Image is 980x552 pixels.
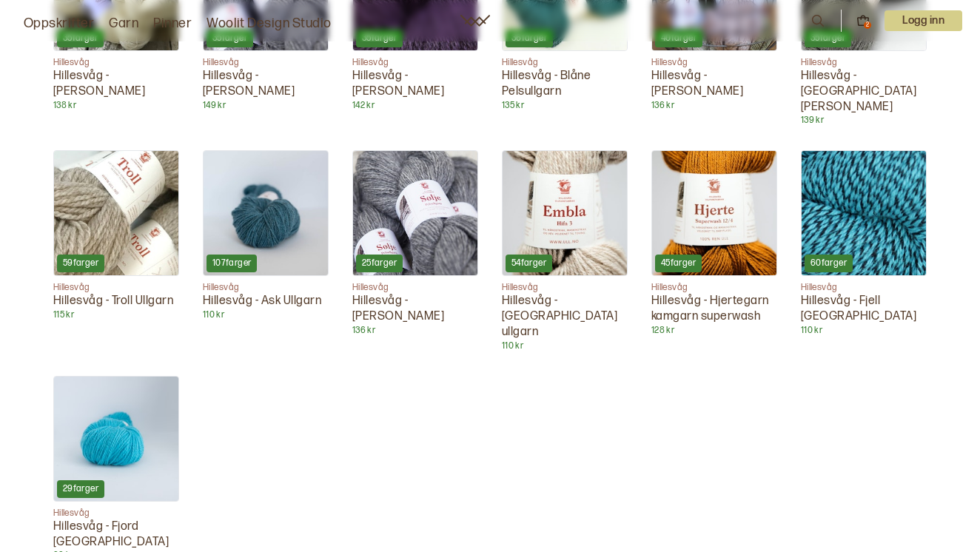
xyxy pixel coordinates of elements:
p: Hillesvåg [53,508,179,519]
a: Garn [109,13,138,34]
a: Hillesvåg - Embla ullgarn54fargerHillesvågHillesvåg - [GEOGRAPHIC_DATA] ullgarn110 kr [502,150,628,351]
p: Hillesvåg - Fjord [GEOGRAPHIC_DATA] [53,519,179,551]
p: Hillesvåg - [PERSON_NAME] [651,69,777,100]
a: Hillesvåg - Luna Lamullgarn25fargerHillesvågHillesvåg - [PERSON_NAME]136 kr [352,150,478,351]
p: Hillesvåg [352,282,478,294]
p: 60 farger [810,258,847,269]
p: Hillesvåg - Blåne Pelsullgarn [502,69,628,100]
p: 107 farger [212,258,251,269]
p: Hillesvåg - [GEOGRAPHIC_DATA][PERSON_NAME] [801,69,927,115]
p: Hillesvåg - [PERSON_NAME] [352,294,478,325]
button: User dropdown [885,10,962,31]
p: Hillesvåg [502,282,628,294]
p: 110 kr [801,325,927,337]
p: 25 farger [362,258,397,269]
p: 135 kr [502,100,628,112]
p: 128 kr [651,325,777,337]
p: Hillesvåg [352,57,478,69]
p: 115 kr [53,309,179,321]
p: Hillesvåg - Hjertegarn kamgarn superwash [651,294,777,325]
p: Hillesvåg [801,57,927,69]
p: Hillesvåg - [GEOGRAPHIC_DATA] ullgarn [502,294,628,340]
img: Hillesvåg - Fjord Sokkegarn [54,377,178,501]
img: Hillesvåg - Troll Ullgarn [54,151,178,275]
p: 136 kr [352,325,478,337]
a: Hillesvåg - Hjertegarn kamgarn superwash45fargerHillesvågHillesvåg - Hjertegarn kamgarn superwash... [651,150,777,351]
img: Hillesvåg - Luna Lamullgarn [353,151,477,275]
p: Hillesvåg - [PERSON_NAME] [53,69,179,100]
p: 110 kr [203,309,329,321]
p: 138 kr [53,100,179,112]
img: Hillesvåg - Fjell Sokkegarn [802,151,926,275]
p: Hillesvåg [651,57,777,69]
a: Pinner [153,13,192,34]
p: Hillesvåg - [PERSON_NAME] [203,69,329,100]
p: Hillesvåg - [PERSON_NAME] [352,69,478,100]
p: Hillesvåg [53,57,179,69]
p: 59 farger [63,258,98,269]
p: 142 kr [352,100,478,112]
a: Hillesvåg - Fjell Sokkegarn60fargerHillesvågHillesvåg - Fjell [GEOGRAPHIC_DATA]110 kr [801,150,927,351]
p: Hillesvåg [651,282,777,294]
p: 54 farger [511,258,546,269]
p: 45 farger [661,258,696,269]
p: Hillesvåg [203,282,329,294]
p: Logg inn [885,10,962,31]
p: 29 farger [63,483,98,495]
p: 136 kr [651,100,777,112]
p: Hillesvåg - Fjell [GEOGRAPHIC_DATA] [801,294,927,325]
a: Woolit [460,15,490,27]
div: 2 [864,21,871,29]
p: Hillesvåg [502,57,628,69]
p: Hillesvåg - Ask Ullgarn [203,294,329,309]
img: Hillesvåg - Hjertegarn kamgarn superwash [652,151,776,275]
a: Woolit Design Studio [207,13,332,34]
p: Hillesvåg [801,282,927,294]
img: Hillesvåg - Ask Ullgarn [204,151,328,275]
p: 149 kr [203,100,329,112]
button: 2 [856,14,870,27]
a: Hillesvåg - Troll Ullgarn59fargerHillesvågHillesvåg - Troll Ullgarn115 kr [53,150,179,351]
p: Hillesvåg [53,282,179,294]
p: Hillesvåg [203,57,329,69]
a: Oppskrifter [24,13,94,34]
p: Hillesvåg - Troll Ullgarn [53,294,179,309]
a: Hillesvåg - Ask Ullgarn107fargerHillesvågHillesvåg - Ask Ullgarn110 kr [203,150,329,351]
p: 139 kr [801,115,927,127]
img: Hillesvåg - Embla ullgarn [503,151,627,275]
p: 110 kr [502,340,628,352]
